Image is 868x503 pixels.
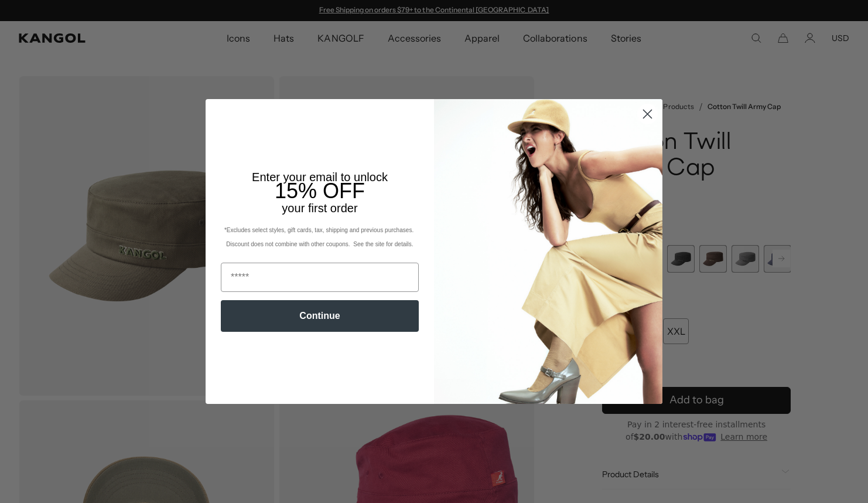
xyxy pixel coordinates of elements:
span: *Excludes select styles, gift cards, tax, shipping and previous purchases. Discount does not comb... [224,227,415,247]
button: Close dialog [637,104,658,124]
button: Continue [221,300,419,332]
span: Enter your email to unlock [252,171,388,183]
img: 93be19ad-e773-4382-80b9-c9d740c9197f.jpeg [434,99,662,404]
span: your first order [282,202,357,215]
input: Email [221,263,419,292]
span: 15% OFF [275,179,365,203]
